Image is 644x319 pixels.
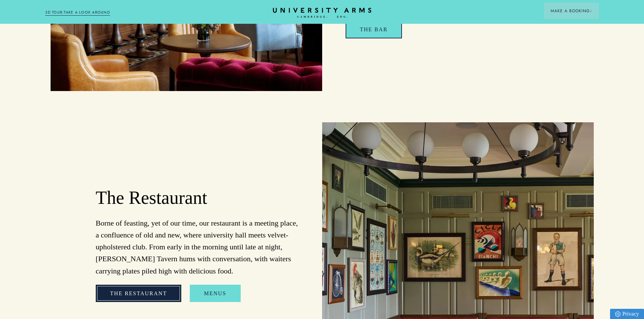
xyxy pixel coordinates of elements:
img: Arrow icon [590,10,592,12]
a: Home [273,8,371,18]
img: Privacy [615,311,621,317]
h2: The Restaurant [96,187,299,209]
a: The Bar [346,21,402,38]
p: Borne of feasting, yet of our time, our restaurant is a meeting place, a confluence of old and ne... [96,217,299,277]
button: Make a BookingArrow icon [544,3,599,19]
a: Menus [190,285,241,302]
a: The Restaurant [96,285,181,302]
span: Make a Booking [551,8,592,14]
a: Privacy [610,309,644,319]
a: 3D TOUR:TAKE A LOOK AROUND [45,10,110,16]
